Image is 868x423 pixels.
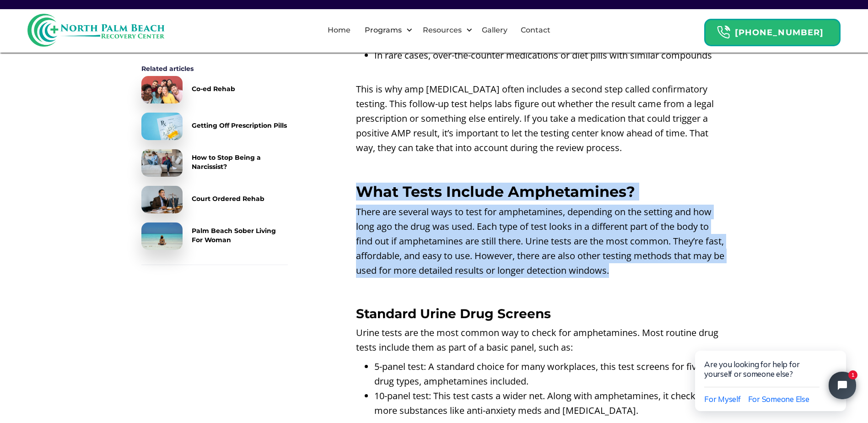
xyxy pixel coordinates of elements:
p: There are several ways to test for amphetamines, depending on the setting and how long ago the dr... [356,205,727,278]
div: Programs [362,25,404,36]
p: This is why amp [MEDICAL_DATA] often includes a second step called confirmatory testing. This fol... [356,82,727,155]
a: Co-ed Rehab [141,76,288,103]
p: Urine tests are the most common way to check for amphetamines. Most routine drug tests include th... [356,325,727,355]
a: Getting Off Prescription Pills [141,113,288,140]
div: Related articles [141,64,288,73]
a: Gallery [476,16,513,45]
div: Court Ordered Rehab [192,194,264,203]
iframe: Tidio Chat [676,321,868,423]
div: Resources [415,16,475,45]
div: Co-ed Rehab [192,84,235,93]
li: In rare cases, over-the-counter medications or diet pills with similar compounds [374,48,727,77]
div: Resources [421,25,464,36]
p: ‍ [356,282,727,297]
a: How to Stop Being a Narcissist? [141,149,288,177]
strong: [PHONE_NUMBER] [735,27,824,38]
div: Palm Beach Sober Living For Woman [192,226,288,244]
a: Court Ordered Rehab [141,186,288,213]
li: 5-panel test: A standard choice for many workplaces, this test screens for five main drug types, ... [374,359,727,389]
img: Header Calendar Icons [717,25,730,39]
a: Home [322,16,356,45]
h3: Standard Urine Drug Screens [356,306,727,321]
h2: What Tests Include Amphetamines? [356,184,727,200]
a: Header Calendar Icons[PHONE_NUMBER] [704,14,841,46]
div: Programs [357,16,415,45]
div: Getting Off Prescription Pills [192,121,287,130]
div: How to Stop Being a Narcissist? [192,153,288,171]
p: ‍ [356,160,727,174]
a: Palm Beach Sober Living For Woman [141,222,288,250]
a: Contact [515,16,556,45]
